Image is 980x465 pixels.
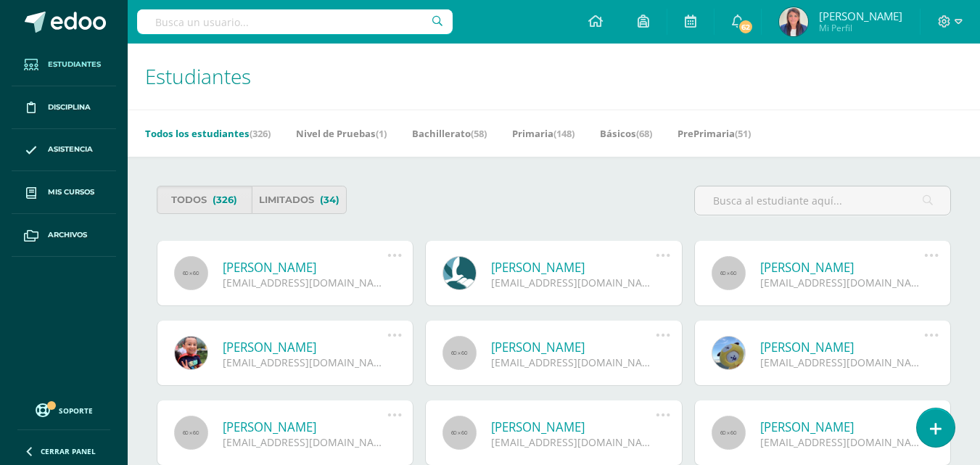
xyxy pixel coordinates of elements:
[760,276,925,289] div: [EMAIL_ADDRESS][DOMAIN_NAME]
[223,276,387,289] div: [EMAIL_ADDRESS][DOMAIN_NAME]
[553,127,575,140] span: (148)
[760,259,925,276] a: [PERSON_NAME]
[636,127,652,140] span: (68)
[17,400,110,419] a: Soporte
[760,435,925,449] div: [EMAIL_ADDRESS][DOMAIN_NAME]
[491,355,656,369] div: [EMAIL_ADDRESS][DOMAIN_NAME]
[819,22,902,34] span: Mi Perfil
[250,127,271,140] span: (326)
[600,122,652,145] a: Básicos(68)
[145,122,271,145] a: Todos los estudiantes(326)
[491,259,656,276] a: [PERSON_NAME]
[512,122,575,145] a: Primaria(148)
[48,229,87,241] span: Archivos
[48,102,91,113] span: Disciplina
[376,127,387,140] span: (1)
[412,122,487,145] a: Bachillerato(58)
[48,144,93,155] span: Asistencia
[819,9,902,23] span: [PERSON_NAME]
[695,186,950,215] input: Busca al estudiante aquí...
[779,7,808,36] img: 64f220a76ce8a7c8a2fce748c524eb74.png
[491,419,656,435] a: [PERSON_NAME]
[223,435,387,449] div: [EMAIL_ADDRESS][DOMAIN_NAME]
[223,419,387,435] a: [PERSON_NAME]
[491,276,656,289] div: [EMAIL_ADDRESS][DOMAIN_NAME]
[491,339,656,355] a: [PERSON_NAME]
[12,86,116,129] a: Disciplina
[157,186,252,214] a: Todos(326)
[41,446,96,456] span: Cerrar panel
[213,186,237,213] span: (326)
[320,186,339,213] span: (34)
[223,339,387,355] a: [PERSON_NAME]
[223,355,387,369] div: [EMAIL_ADDRESS][DOMAIN_NAME]
[735,127,751,140] span: (51)
[760,355,925,369] div: [EMAIL_ADDRESS][DOMAIN_NAME]
[296,122,387,145] a: Nivel de Pruebas(1)
[252,186,347,214] a: Limitados(34)
[59,406,93,416] span: Soporte
[760,339,925,355] a: [PERSON_NAME]
[12,214,116,257] a: Archivos
[145,62,251,90] span: Estudiantes
[738,19,754,35] span: 62
[760,419,925,435] a: [PERSON_NAME]
[12,129,116,172] a: Asistencia
[12,44,116,86] a: Estudiantes
[137,9,453,34] input: Busca un usuario...
[12,171,116,214] a: Mis cursos
[471,127,487,140] span: (58)
[491,435,656,449] div: [EMAIL_ADDRESS][DOMAIN_NAME]
[48,186,94,198] span: Mis cursos
[223,259,387,276] a: [PERSON_NAME]
[678,122,751,145] a: PrePrimaria(51)
[48,59,101,70] span: Estudiantes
